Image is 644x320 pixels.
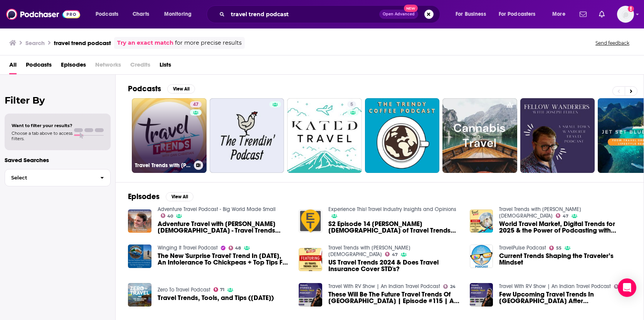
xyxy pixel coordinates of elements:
[628,6,634,12] svg: Add a profile image
[214,287,225,292] a: 71
[499,253,631,266] span: Current Trends Shaping the Traveler’s Mindset
[117,39,173,47] a: Try an exact match
[9,59,17,74] a: All
[328,245,410,258] a: Travel Trends with Dan Christian
[552,9,565,20] span: More
[618,278,636,297] div: Open Intercom Messenger
[392,253,398,256] span: 47
[470,209,493,233] a: World Travel Market, Digital Trends for 2025 & the Power of Podcasting with Matthew Gardiner, SVP...
[158,221,290,234] span: Adventure Travel with [PERSON_NAME][DEMOGRAPHIC_DATA] - Travel Trends Podcast Host
[499,221,631,234] span: World Travel Market, Digital Trends for 2025 & the Power of Podcasting with [PERSON_NAME], SVP at...
[128,245,151,268] img: The New 'Surprise Travel' Trend In 2024, An Intolerance To Chickpeas + Top Tips For Starting A Tr...
[159,8,202,20] button: open menu
[470,283,493,307] img: Few Upcoming Travel Trends In India After Covid - 19 | Episode #77 | A Travel Podcast
[328,283,440,290] a: Travel With RV Show | An Indian Travel Podcast
[160,59,171,74] a: Lists
[133,9,149,20] span: Charts
[158,245,218,251] a: Winging It Travel Podcast
[54,39,111,47] h3: travel trend podcast
[577,8,590,21] a: Show notifications dropdown
[128,283,151,307] img: Travel Trends, Tools, and Tips (April 2024)
[379,10,418,19] button: Open AdvancedNew
[6,7,80,22] img: Podchaser - Follow, Share and Rate Podcasts
[128,8,154,20] a: Charts
[443,284,456,289] a: 24
[385,252,398,256] a: 47
[132,98,207,173] a: 47Travel Trends with [PERSON_NAME][DEMOGRAPHIC_DATA]
[328,221,461,234] span: S2 Episode 14 [PERSON_NAME][DEMOGRAPHIC_DATA] of Travel Trends Podcast talks Multi Day Tours
[596,8,608,21] a: Show notifications dropdown
[556,246,562,250] span: 55
[470,245,493,268] img: Current Trends Shaping the Traveler’s Mindset
[190,101,202,107] a: 47
[383,12,415,16] span: Open Advanced
[5,175,94,180] span: Select
[158,253,290,266] a: The New 'Surprise Travel' Trend In 2024, An Intolerance To Chickpeas + Top Tips For Starting A Tr...
[164,9,192,20] span: Monitoring
[5,169,111,186] button: Select
[499,291,631,304] span: Few Upcoming Travel Trends In [GEOGRAPHIC_DATA] After [MEDICAL_DATA] | Episode #77 | A Travel Pod...
[450,285,456,288] span: 24
[167,84,195,94] button: View All
[450,8,496,20] button: open menu
[130,59,150,74] span: Credits
[128,209,151,233] a: Adventure Travel with Dan Christian - Travel Trends Podcast Host
[161,213,173,218] a: 40
[499,245,546,251] a: TravelPulse Podcast
[328,259,461,272] a: US Travel Trends 2024 & Does Travel Insurance Cover STD's?
[25,39,45,47] h3: Search
[547,8,575,20] button: open menu
[328,221,461,234] a: S2 Episode 14 Dan Christian of Travel Trends Podcast talks Multi Day Tours
[158,295,274,301] span: Travel Trends, Tools, and Tips ([DATE])
[499,283,611,290] a: Travel With RV Show | An Indian Travel Podcast
[299,248,322,271] img: US Travel Trends 2024 & Does Travel Insurance Cover STD's?
[299,209,322,233] img: S2 Episode 14 Dan Christian of Travel Trends Podcast talks Multi Day Tours
[167,214,173,218] span: 40
[166,192,193,201] button: View All
[229,246,241,250] a: 48
[158,253,290,266] span: The New 'Surprise Travel' Trend In [DATE], An Intolerance To Chickpeas + Top Tips For Starting A ...
[228,8,379,20] input: Search podcasts, credits, & more...
[556,213,568,218] a: 47
[26,59,52,74] a: Podcasts
[220,288,224,292] span: 71
[617,6,634,23] span: Logged in as helenma123
[350,101,353,109] span: 5
[617,6,634,23] img: User Profile
[128,84,161,94] h2: Podcasts
[135,162,191,169] h3: Travel Trends with [PERSON_NAME][DEMOGRAPHIC_DATA]
[328,291,461,304] a: These Will Be The Future Travel Trends Of India | Episode #115 | A Travel Podcast
[193,101,198,109] span: 47
[5,95,111,106] h2: Filter By
[614,284,626,289] a: 24
[90,8,128,20] button: open menu
[456,9,486,20] span: For Business
[499,291,631,304] a: Few Upcoming Travel Trends In India After Covid - 19 | Episode #77 | A Travel Podcast
[158,221,290,234] a: Adventure Travel with Dan Christian - Travel Trends Podcast Host
[128,192,160,201] h2: Episodes
[61,59,86,74] a: Episodes
[158,286,210,293] a: Zero To Travel Podcast
[299,283,322,307] img: These Will Be The Future Travel Trends Of India | Episode #115 | A Travel Podcast
[494,8,547,20] button: open menu
[128,192,193,201] a: EpisodesView All
[287,98,362,173] a: 5
[12,131,72,141] span: Choose a tab above to access filters.
[593,40,632,46] button: Send feedback
[158,206,276,213] a: Adventure Travel Podcast - Big World Made Small
[563,214,568,218] span: 47
[499,221,631,234] a: World Travel Market, Digital Trends for 2025 & the Power of Podcasting with Matthew Gardiner, SVP...
[499,9,536,20] span: For Podcasters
